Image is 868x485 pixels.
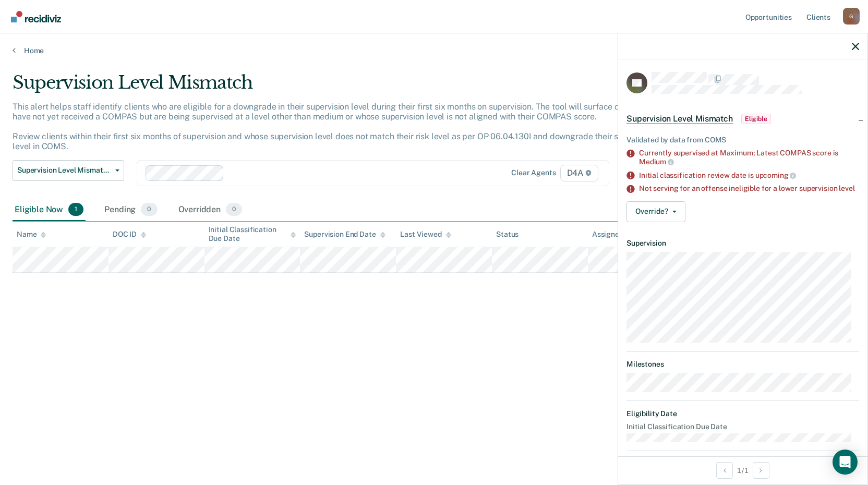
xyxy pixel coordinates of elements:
dt: Milestones [626,360,859,369]
div: Name [17,230,46,239]
div: Supervision Level MismatchEligible [618,102,867,136]
img: Recidiviz [11,11,61,22]
button: Profile dropdown button [843,8,860,25]
div: Pending [102,199,159,222]
span: 0 [226,203,242,216]
div: Currently supervised at Maximum; Latest COMPAS score is [639,149,859,166]
dt: Supervision [626,239,859,248]
div: Initial Classification Due Date [209,225,296,243]
span: upcoming [755,171,797,179]
p: This alert helps staff identify clients who are eligible for a downgrade in their supervision lev... [13,102,657,152]
dt: Initial Classification Due Date [626,422,859,431]
span: 1 [68,203,83,216]
span: D4A [560,165,598,181]
div: Supervision Level Mismatch [13,72,664,102]
div: Assigned to [592,230,641,239]
span: level [839,184,854,192]
div: Last Viewed [400,230,451,239]
div: Validated by data from COMS [626,136,859,144]
div: Initial classification review date is [639,171,859,180]
div: Eligible Now [13,199,86,222]
button: Next Opportunity [753,462,769,479]
span: Medium [639,157,674,166]
button: Override? [626,201,685,222]
span: Eligible [741,114,771,124]
div: Supervision End Date [304,230,385,239]
div: DOC ID [113,230,146,239]
dt: Eligibility Date [626,409,859,418]
span: 0 [141,203,157,216]
span: Supervision Level Mismatch [17,166,111,175]
div: Status [496,230,519,239]
div: Clear agents [511,168,556,177]
div: G [843,8,860,25]
div: Overridden [176,199,245,222]
div: Not serving for an offense ineligible for a lower supervision [639,184,859,193]
button: Previous Opportunity [716,462,733,479]
div: Open Intercom Messenger [833,450,858,475]
span: Supervision Level Mismatch [626,114,733,124]
div: 1 / 1 [618,456,867,484]
a: Home [13,46,855,55]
